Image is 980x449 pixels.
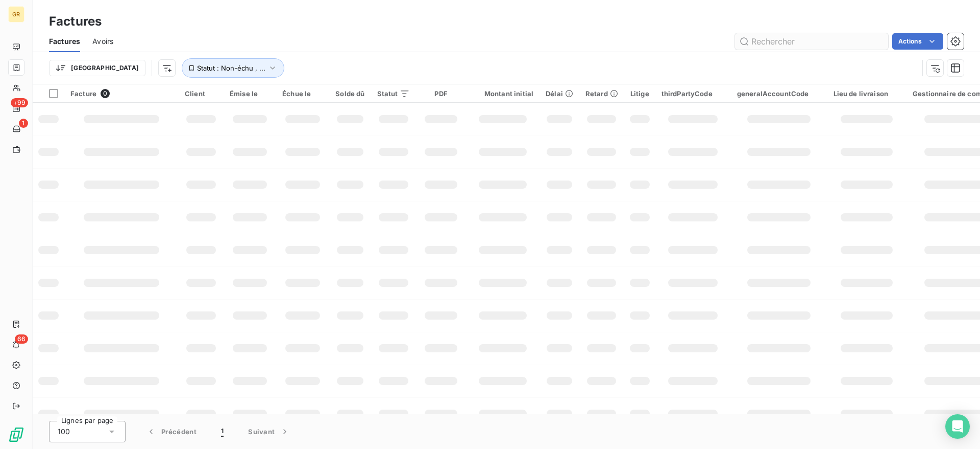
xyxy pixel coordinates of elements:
[15,334,28,344] span: 66
[282,89,323,98] div: Échue le
[335,89,364,98] div: Solde dû
[49,60,145,76] button: [GEOGRAPHIC_DATA]
[58,426,70,437] span: 100
[182,58,284,78] button: Statut : Non-échu , ...
[472,89,533,98] div: Montant initial
[661,89,725,98] div: thirdPartyCode
[209,421,236,442] button: 1
[630,89,649,98] div: Litige
[8,6,24,23] div: GR
[945,414,970,439] div: Open Intercom Messenger
[70,89,96,98] span: Facture
[221,426,224,437] span: 1
[377,89,410,98] div: Statut
[236,421,302,442] button: Suivant
[92,36,113,47] span: Avoirs
[834,89,901,98] div: Lieu de livraison
[735,33,888,50] input: Rechercher
[737,89,821,98] div: generalAccountCode
[585,89,618,98] div: Retard
[8,121,24,137] a: 1
[49,12,102,31] h3: Factures
[49,36,80,47] span: Factures
[230,89,270,98] div: Émise le
[422,89,459,98] div: PDF
[19,119,28,128] span: 1
[8,100,24,117] a: +99
[197,64,265,72] span: Statut : Non-échu , ...
[892,33,943,50] button: Actions
[8,426,24,443] img: Logo LeanPay
[185,89,217,98] div: Client
[134,421,209,442] button: Précédent
[546,89,573,98] div: Délai
[11,98,28,107] span: +99
[101,89,110,98] span: 0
